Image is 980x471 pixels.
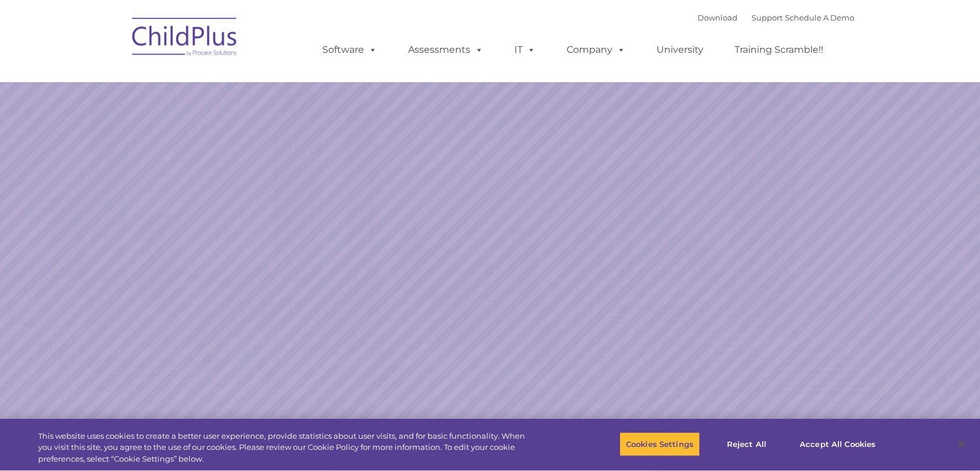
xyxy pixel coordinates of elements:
[710,432,783,456] button: Reject All
[396,38,495,62] a: Assessments
[645,38,715,62] a: University
[503,38,547,62] a: IT
[38,431,539,465] div: This website uses cookies to create a better user experience, provide statistics about user visit...
[698,13,737,22] a: Download
[311,38,389,62] a: Software
[793,432,882,456] button: Accept All Cookies
[752,13,783,22] a: Support
[785,13,854,22] a: Schedule A Demo
[555,38,637,62] a: Company
[619,432,700,456] button: Cookies Settings
[698,13,854,22] font: |
[723,38,835,62] a: Training Scramble!!
[666,292,829,336] a: Learn More
[948,431,974,457] button: Close
[126,9,244,68] img: ChildPlus by Procare Solutions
